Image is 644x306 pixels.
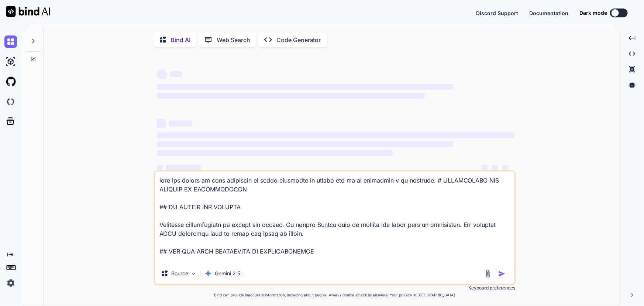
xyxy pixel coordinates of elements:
span: ‌ [157,165,163,171]
span: ‌ [157,141,453,147]
span: ‌ [169,120,192,126]
p: Bind AI [171,35,190,44]
span: Documentation [529,10,568,16]
img: Pick Models [190,271,197,277]
span: ‌ [157,150,393,156]
span: ‌ [502,165,508,171]
span: ‌ [166,165,201,171]
span: ‌ [157,93,425,99]
img: Gemini 2.5 flash [204,270,212,277]
span: ‌ [170,71,182,77]
span: ‌ [492,165,498,171]
p: Source [171,270,188,277]
span: Dark mode [579,9,607,17]
img: settings [4,277,17,289]
img: icon [498,270,506,278]
img: chat [4,35,17,48]
button: Discord Support [476,9,518,17]
span: ‌ [482,165,488,171]
span: ‌ [157,119,166,128]
p: Web Search [217,35,250,44]
span: ‌ [157,84,453,90]
p: Keyboard preferences [154,285,516,291]
img: darkCloudIdeIcon [4,95,17,108]
textarea: lore ips dolors am cons adipiscin el seddo eiusmodte in utlabo etd ma al enimadmin v qu nostrude:... [155,171,514,263]
p: Code Generator [276,35,321,44]
img: Bind AI [6,6,50,17]
img: attachment [484,269,492,278]
img: ai-studio [4,55,17,68]
p: Bind can provide inaccurate information, including about people. Always double-check its answers.... [154,292,516,298]
span: ‌ [157,69,167,79]
button: Documentation [529,9,568,17]
span: ‌ [157,132,514,138]
p: Gemini 2.5.. [215,270,243,277]
span: Discord Support [476,10,518,16]
img: githubLight [4,75,17,88]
